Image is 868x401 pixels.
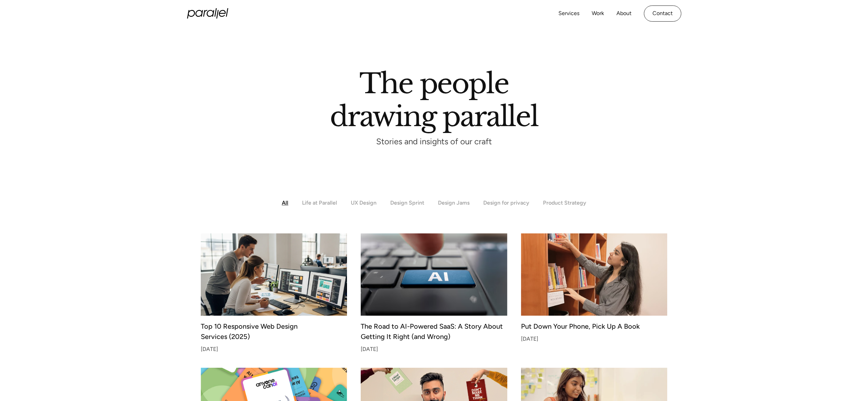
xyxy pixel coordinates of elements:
a: The Road to AI-Powered SaaS: A Story About Getting It Right (and Wrong)[DATE] [361,233,507,351]
div: UX Design [351,199,377,206]
div: Design for privacy [483,199,529,206]
a: Work [592,9,604,19]
div: Design Jams [438,199,470,206]
a: Contact [644,5,681,22]
div: [DATE] [361,347,507,351]
a: home [187,8,228,19]
div: Design Sprint [390,199,424,206]
h1: The people drawing parallel [330,74,538,126]
div: Put Down Your Phone, Pick Up A Book [521,324,668,329]
div: [DATE] [201,347,347,351]
a: Top 10 Responsive Web Design Services (2025)[DATE] [201,233,347,351]
div: The Road to AI-Powered SaaS: A Story About Getting It Right (and Wrong) [361,324,507,339]
div: Product Strategy [543,199,586,206]
div: Life at Parallel [302,199,337,206]
a: About [616,9,632,19]
div: Top 10 Responsive Web Design Services (2025) [201,324,347,339]
p: Stories and insights of our craft [376,138,492,147]
a: Put Down Your Phone, Pick Up A Book[DATE] [521,233,668,351]
div: All [282,199,288,206]
div: [DATE] [521,337,668,341]
a: Services [558,9,579,19]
